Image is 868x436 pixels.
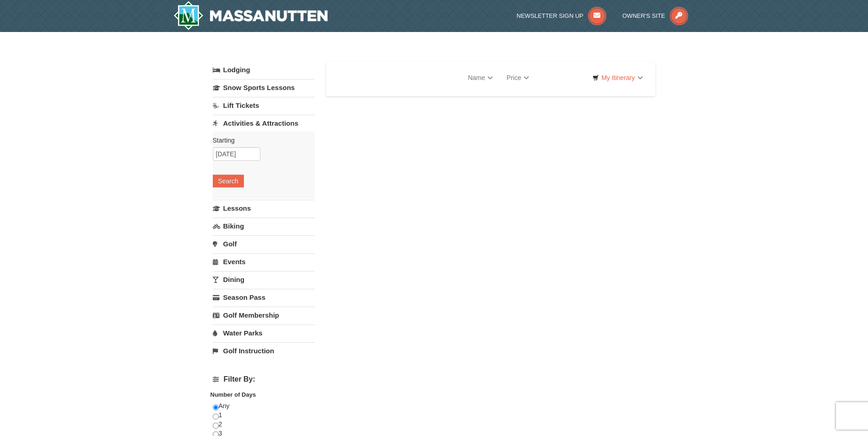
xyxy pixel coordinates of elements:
span: Owner's Site [622,12,665,19]
a: Lessons [213,200,315,217]
h4: Filter By: [213,375,315,383]
a: Biking [213,218,315,234]
a: Lift Tickets [213,97,315,114]
a: Golf Instruction [213,342,315,359]
a: Activities & Attractions [213,115,315,132]
a: My Itinerary [587,71,648,85]
a: Owner's Site [622,12,688,19]
a: Events [213,253,315,270]
button: Search [213,175,244,187]
a: Season Pass [213,289,315,306]
label: Starting [213,136,308,145]
a: Newsletter Sign Up [517,12,606,19]
a: Dining [213,271,315,288]
a: Price [500,69,536,87]
img: Massanutten Resort Logo [173,1,328,30]
strong: Number of Days [210,391,256,398]
a: Massanutten Resort [173,1,328,30]
a: Snow Sports Lessons [213,79,315,96]
a: Name [461,69,500,87]
a: Water Parks [213,324,315,341]
span: Newsletter Sign Up [517,12,583,19]
a: Lodging [213,62,315,78]
a: Golf [213,235,315,252]
a: Golf Membership [213,307,315,324]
